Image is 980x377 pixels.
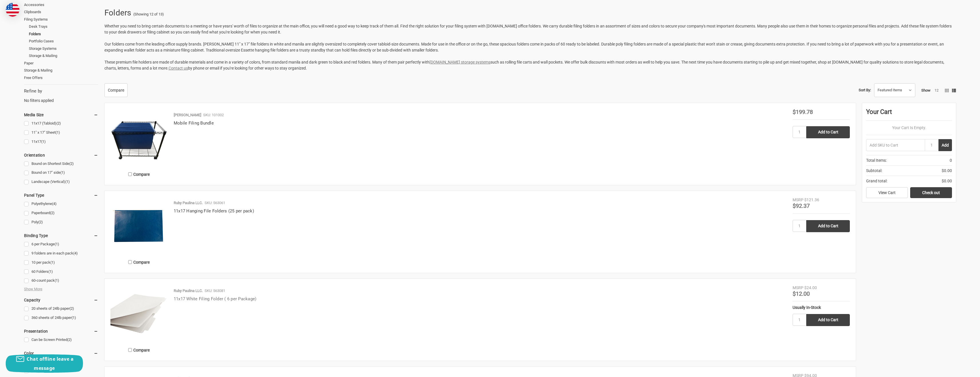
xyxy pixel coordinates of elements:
p: SKU: 563061 [205,200,225,206]
p: Whether you need to bring certain documents to a meeting or have years' worth of files to organiz... [104,23,956,35]
h5: Presentation [24,328,98,335]
p: Ruby Paulina LLC. [174,200,203,206]
p: These premium file holders are made of durable materials and come in a variety of colors, from st... [104,59,956,71]
p: SKU: 563081 [205,288,225,294]
span: Grand total: [866,178,887,184]
span: (1) [72,315,76,320]
h5: Orientation [24,152,98,159]
button: Chat offline leave a message [6,354,83,373]
a: Polyethylene [24,200,98,208]
a: Paper [24,60,98,67]
span: (1) [50,260,55,265]
img: Mobile Filing Bundle [110,109,168,166]
input: Add to Cart [806,126,850,138]
a: 20 sheets of 24lb paper [24,305,98,313]
a: Desk Trays [29,23,98,30]
a: 60 Folders [24,268,98,276]
a: [DOMAIN_NAME] storage systems [429,60,490,64]
span: Chat offline leave a message [27,356,74,371]
h5: Refine by [24,88,98,94]
a: Bound on 17" side [24,169,98,177]
img: 11x17 Hanging File Folders [110,197,168,254]
a: Portfolio Cases [29,37,98,45]
input: Add to Cart [806,314,850,326]
label: Sort By: [859,86,871,94]
a: 11x17 White Filing Folder ( 6 per Package) [174,296,257,301]
a: Landscape (Vertical) [24,178,98,186]
a: Storage Systems [29,45,98,52]
label: Compare [110,345,168,355]
input: Add SKU to Cart [866,139,925,151]
span: (4) [52,202,57,206]
span: $92.37 [793,202,810,209]
span: $0.00 [942,168,952,174]
span: (2) [56,121,61,125]
a: 10 per pack [24,259,98,267]
span: $12.00 [793,290,810,297]
a: Mobile Filing Bundle [174,121,214,126]
span: (4) [73,251,78,255]
h5: Color [24,350,98,357]
span: (2) [50,211,55,215]
a: Check out [910,187,952,198]
div: Your Cart [866,107,952,121]
a: Folders [29,30,98,38]
span: (1) [65,179,70,184]
a: 12 [935,88,939,92]
p: Ruby Paulina LLC. [174,288,203,294]
a: Poly [24,218,98,226]
button: Add [939,139,952,151]
p: Our folders come from the leading office supply brands. [PERSON_NAME] 11" x 17" file folders in w... [104,41,956,53]
span: (1) [55,278,59,283]
img: duty and tax information for United States [6,3,19,17]
span: (1) [48,269,53,274]
a: Storage & Mailing [24,67,98,74]
a: 11x17 Hanging File Folders (25 per pack) [174,208,254,214]
span: (2) [70,306,74,311]
h5: Panel Type [24,192,98,199]
a: Storage & Mailing [29,52,98,60]
span: (2) [69,161,74,166]
a: 60-count pack [24,277,98,285]
p: Your Cart Is Empty. [866,125,952,131]
a: Paperboard [24,209,98,217]
a: Accessories [24,1,98,9]
a: View Cart [866,187,908,198]
label: Compare [110,169,168,179]
iframe: Google Customer Reviews [933,362,980,377]
span: Show More [24,286,42,292]
span: (1) [41,139,46,144]
input: Add to Cart [806,220,850,232]
label: Compare [110,257,168,267]
span: $24.00 [804,285,817,290]
a: Can be Screen Printed [24,336,98,344]
span: 0 [950,157,952,163]
span: (1) [60,170,65,175]
a: Filing Systems [24,16,98,23]
a: 6 per Package [24,240,98,248]
a: Contact us [169,66,188,70]
img: 11x17 White Filing Folder ( 6 per Package) [110,285,168,342]
span: (1) [56,130,60,135]
input: Compare [128,172,132,176]
input: Compare [128,260,132,264]
span: Subtotal: [866,168,882,174]
span: (2) [67,337,72,342]
input: Compare [128,348,132,352]
p: [PERSON_NAME] [174,112,201,118]
span: Total Items: [866,157,887,163]
a: Compare [104,83,128,97]
a: 11" x 17" Sheet [24,129,98,137]
span: Show [921,88,930,92]
span: $0.00 [942,178,952,184]
a: 11x17 [24,138,98,146]
span: (Showing 12 of 13) [133,11,164,17]
span: $199.78 [793,108,813,115]
a: 9 folders are in each pack [24,250,98,257]
span: (1) [55,242,59,246]
a: 360 sheets of 24lb paper [24,314,98,322]
a: 11x17 (Tabloid) [24,120,98,127]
